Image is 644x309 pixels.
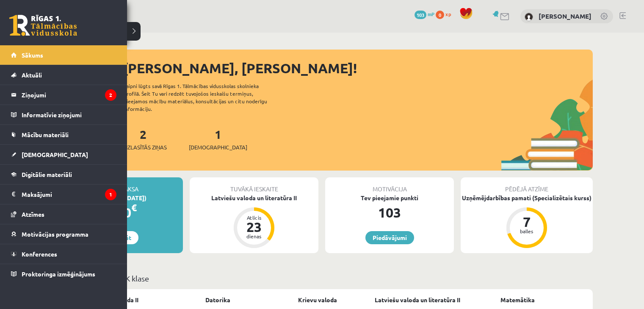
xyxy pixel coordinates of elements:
[461,193,593,249] a: Uzņēmējdarbības pamati (Specializētais kurss) 7 balles
[54,273,589,284] p: Mācību plāns 12.b3 JK klase
[22,51,43,59] span: Sākums
[22,151,88,158] span: [DEMOGRAPHIC_DATA]
[11,185,116,204] a: Maksājumi1
[22,210,44,218] span: Atzīmes
[325,193,454,202] div: Tev pieejamie punkti
[11,224,116,244] a: Motivācijas programma
[22,71,42,79] span: Aktuāli
[445,11,451,17] span: xp
[298,295,337,304] a: Krievu valoda
[22,105,116,124] legend: Informatīvie ziņojumi
[11,85,116,105] a: Ziņojumi2
[461,177,593,193] div: Pēdējā atzīme
[415,11,426,19] span: 103
[124,82,282,113] div: Laipni lūgts savā Rīgas 1. Tālmācības vidusskolas skolnieka profilā. Šeit Tu vari redzēt tuvojošo...
[11,264,116,284] a: Proktoringa izmēģinājums
[325,202,454,223] div: 103
[514,215,539,229] div: 7
[189,127,247,152] a: 1[DEMOGRAPHIC_DATA]
[11,45,116,65] a: Sākums
[189,143,247,152] span: [DEMOGRAPHIC_DATA]
[119,143,167,152] span: Neizlasītās ziņas
[119,127,167,152] a: 2Neizlasītās ziņas
[415,11,434,17] a: 103 mP
[11,204,116,224] a: Atzīmes
[500,295,535,304] a: Matemātika
[190,193,318,202] div: Latviešu valoda un literatūra II
[436,11,455,17] a: 0 xp
[525,13,533,21] img: Roberts Pūliņš
[131,201,137,214] span: €
[375,295,460,304] a: Latviešu valoda un literatūra II
[11,125,116,144] a: Mācību materiāli
[105,189,116,200] i: 1
[190,177,318,193] div: Tuvākā ieskaite
[190,193,318,249] a: Latviešu valoda un literatūra II Atlicis 23 dienas
[11,65,116,85] a: Aktuāli
[241,220,267,234] div: 23
[436,11,444,19] span: 0
[123,58,593,78] div: [PERSON_NAME], [PERSON_NAME]!
[22,270,95,278] span: Proktoringa izmēģinājums
[428,11,434,17] span: mP
[11,105,116,124] a: Informatīvie ziņojumi
[539,12,591,20] a: [PERSON_NAME]
[22,171,72,178] span: Digitālie materiāli
[22,250,57,258] span: Konferences
[22,185,116,204] legend: Maksājumi
[365,231,414,244] a: Piedāvājumi
[241,215,267,220] div: Atlicis
[11,165,116,184] a: Digitālie materiāli
[241,234,267,239] div: dienas
[11,145,116,164] a: [DEMOGRAPHIC_DATA]
[22,230,88,238] span: Motivācijas programma
[9,15,77,36] a: Rīgas 1. Tālmācības vidusskola
[11,244,116,264] a: Konferences
[22,85,116,105] legend: Ziņojumi
[105,89,116,101] i: 2
[514,229,539,234] div: balles
[205,295,230,304] a: Datorika
[22,131,69,138] span: Mācību materiāli
[325,177,454,193] div: Motivācija
[461,193,593,202] div: Uzņēmējdarbības pamati (Specializētais kurss)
